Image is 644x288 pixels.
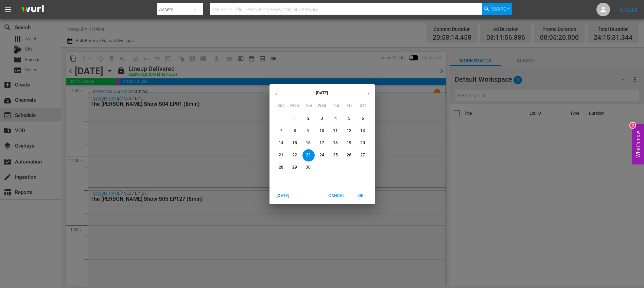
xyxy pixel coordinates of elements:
[16,2,49,18] img: ans4CAIJ8jUAAAAAAAAAAAAAAAAAAAAAAAAgQb4GAAAAAAAAAAAAAAAAAAAAAAAAJMjXAAAAAAAAAAAAAAAAAAAAAAAAgAT5G...
[319,128,324,134] p: 10
[307,128,310,134] p: 9
[492,3,510,15] span: Search
[316,102,328,109] span: Wed
[632,124,644,164] button: Open Feedback Widget
[347,140,351,146] p: 19
[306,140,311,146] p: 16
[343,113,355,125] button: 5
[330,102,342,109] span: Thu
[302,102,315,109] span: Tue
[334,116,337,121] p: 4
[333,152,338,158] p: 25
[289,137,301,149] button: 15
[350,190,372,201] button: OK
[280,128,282,134] p: 7
[330,137,342,149] button: 18
[343,102,355,109] span: Fri
[347,128,351,134] p: 12
[302,137,315,149] button: 16
[292,165,297,170] p: 29
[360,140,365,146] p: 20
[4,5,12,14] span: menu
[292,152,297,158] p: 22
[343,125,355,137] button: 12
[360,128,365,134] p: 13
[620,7,638,12] a: Sign Out
[294,116,296,121] p: 1
[321,116,323,121] p: 3
[289,113,301,125] button: 1
[357,149,369,161] button: 27
[330,125,342,137] button: 11
[330,149,342,161] button: 25
[357,137,369,149] button: 20
[333,140,338,146] p: 18
[343,137,355,149] button: 19
[347,152,351,158] p: 26
[279,152,283,158] p: 21
[302,113,315,125] button: 2
[272,190,294,201] button: [DATE]
[275,161,288,174] button: 28
[279,165,283,170] p: 28
[326,190,347,201] button: Cancel
[289,149,301,161] button: 22
[289,161,301,174] button: 29
[360,152,365,158] p: 27
[316,137,328,149] button: 17
[275,192,291,199] span: [DATE]
[353,192,369,199] span: OK
[302,161,315,174] button: 30
[319,152,324,158] p: 24
[307,116,310,121] p: 2
[279,140,283,146] p: 14
[275,149,288,161] button: 21
[316,113,328,125] button: 3
[328,192,345,199] span: Cancel
[333,128,338,134] p: 11
[302,125,315,137] button: 9
[357,102,369,109] span: Sat
[292,140,297,146] p: 15
[275,102,288,109] span: Sun
[283,90,362,96] p: [DATE]
[306,152,311,158] p: 23
[316,149,328,161] button: 24
[348,116,350,121] p: 5
[357,125,369,137] button: 13
[319,140,324,146] p: 17
[306,165,311,170] p: 30
[330,113,342,125] button: 4
[362,116,364,121] p: 6
[302,149,315,161] button: 23
[316,125,328,137] button: 10
[289,125,301,137] button: 8
[630,122,636,128] div: 3
[343,149,355,161] button: 26
[275,125,288,137] button: 7
[357,113,369,125] button: 6
[289,102,301,109] span: Mon
[294,128,296,134] p: 8
[275,137,288,149] button: 14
